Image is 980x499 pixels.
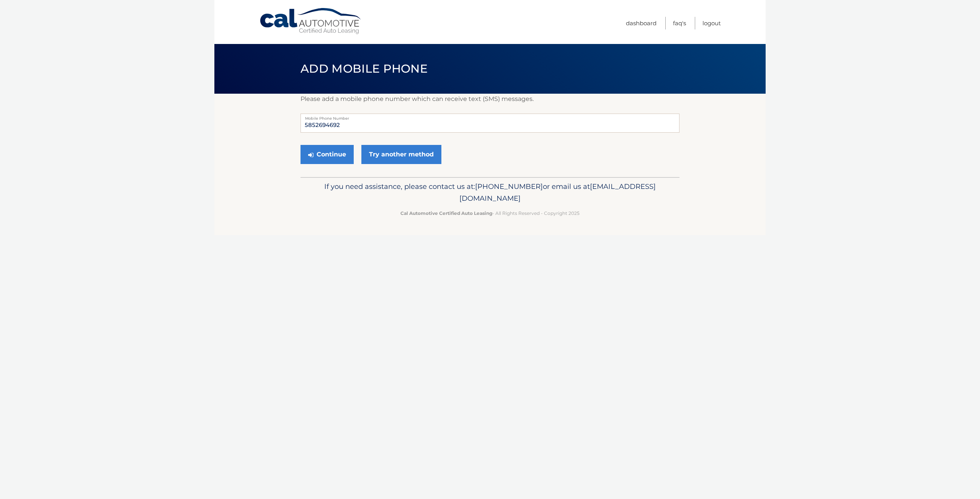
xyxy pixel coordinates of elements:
label: Mobile Phone Number [301,114,679,120]
a: Dashboard [626,17,657,29]
a: Cal Automotive [259,8,363,35]
a: Logout [702,17,721,29]
a: Try another method [361,145,441,164]
span: [PHONE_NUMBER] [475,182,543,191]
p: Please add a mobile phone number which can receive text (SMS) messages. [301,94,679,104]
a: FAQ's [673,17,686,29]
button: Continue [301,145,354,164]
strong: Cal Automotive Certified Auto Leasing [400,210,492,216]
span: Add Mobile Phone [301,62,428,76]
p: - All Rights Reserved - Copyright 2025 [305,209,675,217]
input: Mobile Phone Number [301,114,679,133]
p: If you need assistance, please contact us at: or email us at [305,180,675,205]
